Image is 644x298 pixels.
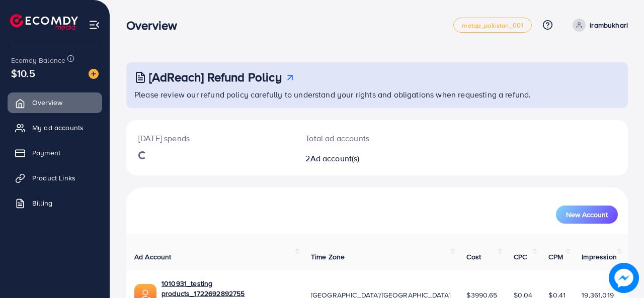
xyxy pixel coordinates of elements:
p: Please review our refund policy carefully to understand your rights and obligations when requesti... [134,88,622,101]
a: irambukhari [569,19,628,32]
img: menu [89,19,100,31]
img: image [609,263,639,293]
span: CPC [514,252,527,262]
span: Product Links [32,173,75,183]
span: Ad Account [134,252,172,262]
p: Total ad accounts [305,132,407,144]
p: [DATE] spends [138,132,281,144]
span: Time Zone [311,252,345,262]
span: Impression [582,252,617,262]
a: metap_pakistan_001 [453,18,532,33]
span: My ad accounts [32,123,84,133]
span: New Account [566,211,608,218]
span: Payment [32,148,60,158]
a: Product Links [8,168,102,188]
span: Ecomdy Balance [11,55,65,65]
a: Payment [8,143,102,163]
span: metap_pakistan_001 [462,22,523,29]
span: Billing [32,198,52,208]
img: logo [10,14,78,30]
button: New Account [556,206,618,224]
span: Cost [466,252,481,262]
h3: Overview [126,18,185,33]
img: image [89,69,99,79]
p: irambukhari [590,19,628,31]
h3: [AdReach] Refund Policy [149,70,282,84]
span: CPM [548,252,562,262]
span: Ad account(s) [310,153,360,164]
a: Overview [8,92,102,113]
a: Billing [8,193,102,213]
a: My ad accounts [8,118,102,138]
h2: 2 [305,154,407,163]
span: Overview [32,97,62,108]
span: $10.5 [11,66,35,80]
